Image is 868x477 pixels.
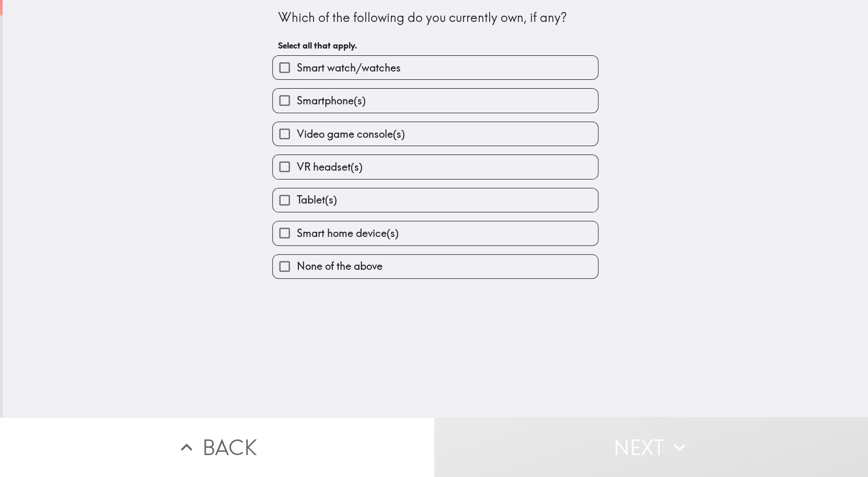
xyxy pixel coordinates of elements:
[296,193,337,207] span: Tablet(s)
[278,9,593,27] div: Which of the following do you currently own, if any?
[273,255,598,278] button: None of the above
[273,155,598,178] button: VR headset(s)
[296,61,400,75] span: Smart watch/watches
[273,221,598,245] button: Smart home device(s)
[273,122,598,146] button: Video game console(s)
[296,226,398,241] span: Smart home device(s)
[273,188,598,212] button: Tablet(s)
[296,259,382,273] span: None of the above
[296,93,365,108] span: Smartphone(s)
[273,89,598,112] button: Smartphone(s)
[296,127,404,141] span: Video game console(s)
[278,40,593,51] h6: Select all that apply.
[296,160,362,174] span: VR headset(s)
[273,56,598,79] button: Smart watch/watches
